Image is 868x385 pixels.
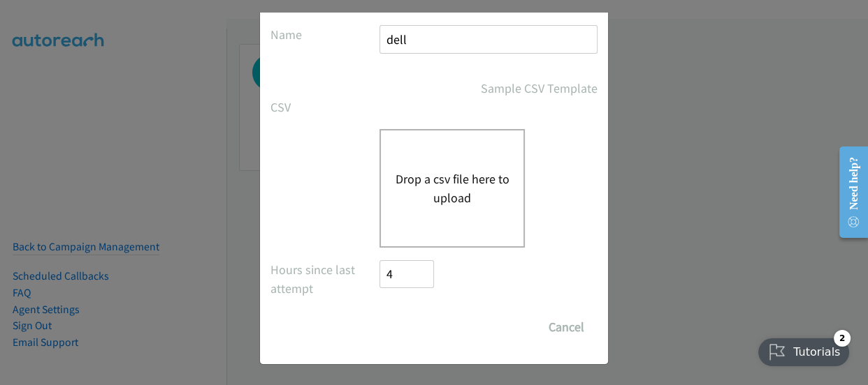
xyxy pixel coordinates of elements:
label: Name [270,25,379,44]
button: Cancel [535,313,598,341]
label: CSV [270,98,379,116]
iframe: Resource Center [827,137,868,248]
a: Sample CSV Template [481,79,598,98]
iframe: Checklist [750,324,858,375]
button: Drop a csv file here to upload [395,169,509,207]
label: Hours since last attempt [270,260,379,298]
